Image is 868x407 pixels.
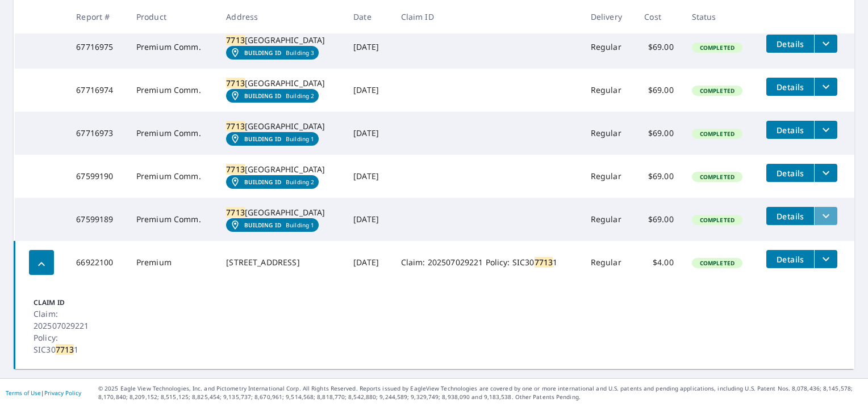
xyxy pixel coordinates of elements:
[56,344,74,355] mark: 7713
[226,121,245,132] mark: 7713
[67,69,127,112] td: 67716974
[814,250,837,268] button: filesDropdownBtn-66922100
[226,78,335,89] div: [GEOGRAPHIC_DATA]
[127,69,217,112] td: Premium Comm.
[67,26,127,69] td: 67716975
[766,164,814,182] button: detailsBtn-67599190
[635,198,682,241] td: $69.00
[635,241,682,284] td: $4.00
[773,125,807,135] span: Details
[693,130,741,138] span: Completed
[98,384,862,401] p: © 2025 Eagle View Technologies, Inc. and Pictometry International Corp. All Rights Reserved. Repo...
[226,218,319,232] a: Building IDBuilding 1
[693,44,741,52] span: Completed
[814,164,837,182] button: filesDropdownBtn-67599190
[226,132,319,146] a: Building IDBuilding 1
[773,82,807,92] span: Details
[582,155,636,198] td: Regular
[226,46,319,60] a: Building IDBuilding 3
[582,69,636,112] td: Regular
[244,222,281,228] em: Building ID
[226,207,335,218] div: [GEOGRAPHIC_DATA]
[344,241,391,284] td: [DATE]
[814,78,837,96] button: filesDropdownBtn-67716974
[814,35,837,53] button: filesDropdownBtn-67716975
[635,69,682,112] td: $69.00
[244,49,281,56] em: Building ID
[693,87,741,95] span: Completed
[344,69,391,112] td: [DATE]
[766,35,814,53] button: detailsBtn-67716975
[766,121,814,139] button: detailsBtn-67716973
[814,207,837,225] button: filesDropdownBtn-67599189
[693,173,741,181] span: Completed
[127,112,217,155] td: Premium Comm.
[693,259,741,267] span: Completed
[127,155,217,198] td: Premium Comm.
[773,39,807,49] span: Details
[67,198,127,241] td: 67599189
[226,164,245,175] mark: 7713
[582,112,636,155] td: Regular
[344,198,391,241] td: [DATE]
[344,155,391,198] td: [DATE]
[773,254,807,265] span: Details
[244,179,281,185] em: Building ID
[773,168,807,179] span: Details
[582,241,636,284] td: Regular
[226,89,319,103] a: Building IDBuilding 2
[226,35,245,45] mark: 7713
[244,135,281,142] em: Building ID
[766,250,814,268] button: detailsBtn-66922100
[766,78,814,96] button: detailsBtn-67716974
[226,121,335,132] div: [GEOGRAPHIC_DATA]
[635,155,682,198] td: $69.00
[67,112,127,155] td: 67716973
[535,257,553,268] mark: 7713
[226,78,245,88] mark: 7713
[34,298,97,308] p: Claim ID
[6,389,41,397] a: Terms of Use
[693,216,741,224] span: Completed
[392,241,582,284] td: Claim: 202507029221 Policy: SIC30 1
[44,389,81,397] a: Privacy Policy
[344,112,391,155] td: [DATE]
[814,121,837,139] button: filesDropdownBtn-67716973
[226,35,335,46] div: [GEOGRAPHIC_DATA]
[635,112,682,155] td: $69.00
[344,26,391,69] td: [DATE]
[67,155,127,198] td: 67599190
[127,198,217,241] td: Premium Comm.
[226,207,245,218] mark: 7713
[6,389,81,396] p: |
[226,164,335,175] div: [GEOGRAPHIC_DATA]
[773,211,807,222] span: Details
[766,207,814,225] button: detailsBtn-67599189
[635,26,682,69] td: $69.00
[67,241,127,284] td: 66922100
[582,198,636,241] td: Regular
[127,26,217,69] td: Premium Comm.
[582,26,636,69] td: Regular
[226,257,335,268] div: [STREET_ADDRESS]
[34,308,97,355] p: Claim: 202507029221 Policy: SIC30 1
[244,92,281,99] em: Building ID
[127,241,217,284] td: Premium
[226,175,319,189] a: Building IDBuilding 2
